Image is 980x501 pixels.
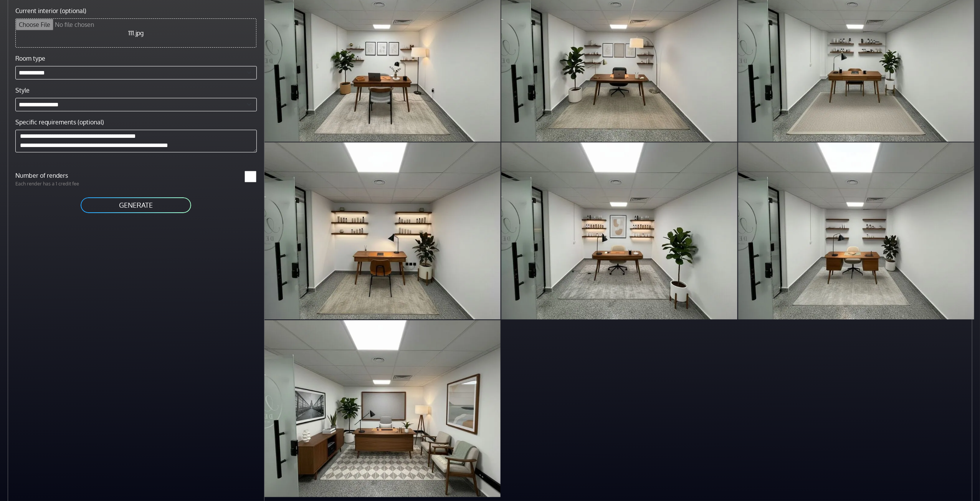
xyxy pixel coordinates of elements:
button: GENERATE [80,197,192,214]
label: Specific requirements (optional) [15,117,104,127]
label: Current interior (optional) [15,6,86,15]
p: Each render has a 1 credit fee [11,180,136,187]
label: Style [15,86,30,95]
label: Number of renders [11,171,136,180]
label: Room type [15,54,45,63]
